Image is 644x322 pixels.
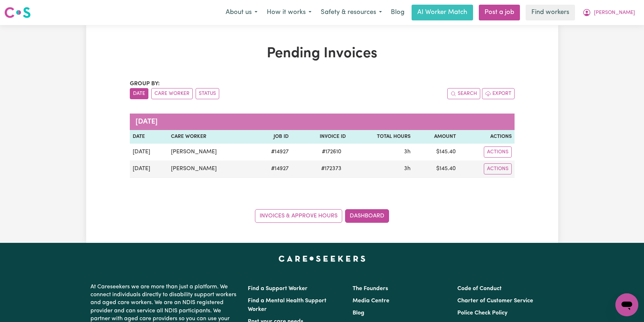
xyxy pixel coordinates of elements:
[221,5,262,20] button: About us
[248,298,326,312] a: Find a Mental Health Support Worker
[447,88,480,99] button: Search
[4,4,31,21] a: Careseekers logo
[457,286,502,292] a: Code of Conduct
[4,6,31,19] img: Careseekers logo
[479,5,520,20] a: Post a job
[168,144,253,160] td: [PERSON_NAME]
[459,130,514,144] th: Actions
[484,163,512,174] button: Actions
[130,160,168,178] td: [DATE]
[412,5,473,20] a: AI Worker Match
[353,286,388,292] a: The Founders
[413,144,459,160] td: $ 145.40
[130,88,148,99] button: sort invoices by date
[387,5,409,20] a: Blog
[317,164,346,173] span: # 172373
[196,88,219,99] button: sort invoices by paid status
[615,293,638,316] iframe: Button to launch messaging window
[130,45,515,62] h1: Pending Invoices
[291,130,349,144] th: Invoice ID
[262,5,316,20] button: How it works
[345,209,389,223] a: Dashboard
[318,148,346,156] span: # 172610
[404,149,411,155] span: 3 hours
[253,130,291,144] th: Job ID
[168,130,253,144] th: Care Worker
[130,81,160,87] span: Group by:
[151,88,193,99] button: sort invoices by care worker
[353,310,364,316] a: Blog
[316,5,387,20] button: Safety & resources
[279,256,365,261] a: Careseekers home page
[457,298,533,304] a: Charter of Customer Service
[253,144,291,160] td: # 14927
[255,209,342,223] a: Invoices & Approve Hours
[578,5,640,20] button: My Account
[404,166,411,172] span: 3 hours
[130,114,515,130] caption: [DATE]
[457,310,507,316] a: Police Check Policy
[168,160,253,178] td: [PERSON_NAME]
[253,160,291,178] td: # 14927
[413,160,459,178] td: $ 145.40
[482,88,515,99] button: Export
[353,298,389,304] a: Media Centre
[248,286,308,292] a: Find a Support Worker
[594,9,635,17] span: [PERSON_NAME]
[526,5,575,20] a: Find workers
[484,146,512,158] button: Actions
[413,130,459,144] th: Amount
[130,130,168,144] th: Date
[130,144,168,160] td: [DATE]
[349,130,414,144] th: Total Hours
